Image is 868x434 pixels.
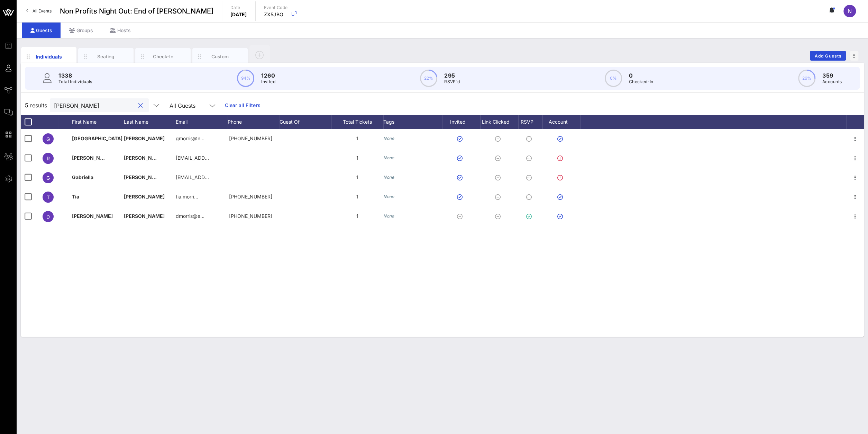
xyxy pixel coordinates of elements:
span: Gabriella [72,174,93,180]
p: tia.morri… [176,187,198,206]
div: Link Clicked [480,115,518,129]
span: [PERSON_NAME] [124,213,165,219]
p: 359 [822,71,842,80]
div: 1 [331,168,383,187]
span: +19739510156 [229,194,272,200]
span: +14025989773 [229,135,272,141]
p: gmorris@n… [176,129,204,148]
p: 0 [629,71,654,80]
span: N [848,8,852,15]
p: 1260 [261,71,275,80]
div: Total Tickets [331,115,383,129]
span: All Events [33,8,52,14]
div: All Guests [165,98,221,112]
i: None [383,175,394,180]
div: Last Name [124,115,176,129]
span: G [46,175,50,181]
div: Tags [383,115,442,129]
i: None [383,194,394,199]
div: Check-In [148,53,179,60]
div: Custom [205,53,236,60]
div: Groups [61,23,101,38]
p: 295 [444,71,460,80]
span: R [47,156,50,161]
p: Checked-In [629,78,654,85]
i: None [383,155,394,160]
a: Clear all Filters [225,101,261,109]
span: Non Profits Night Out: End of [PERSON_NAME] [60,6,213,16]
div: Phone [228,115,280,129]
span: [EMAIL_ADDRESS][DOMAIN_NAME] [176,155,259,161]
p: [DATE] [230,11,247,18]
span: [PERSON_NAME] [124,135,165,141]
p: Event Code [264,4,288,11]
div: Email [176,115,228,129]
p: Total Individuals [58,78,92,85]
div: RSVP [518,115,542,129]
span: [GEOGRAPHIC_DATA] [72,135,122,141]
div: Invited [442,115,480,129]
span: Tia [72,194,79,200]
span: Add Guests [814,53,842,59]
span: [PERSON_NAME] [124,174,165,180]
div: N [843,5,856,17]
span: [PERSON_NAME] [72,213,113,219]
div: First Name [72,115,124,129]
div: 1 [331,206,383,226]
span: [PERSON_NAME] [124,155,165,161]
p: RSVP`d [444,78,460,85]
span: [PERSON_NAME] [124,194,165,200]
span: [EMAIL_ADDRESS][DOMAIN_NAME] [176,174,259,180]
p: ZX5JBO [264,11,288,18]
button: Add Guests [810,51,846,61]
div: Guests [22,23,61,38]
i: None [383,213,394,219]
span: T [47,194,50,200]
button: clear icon [138,102,143,109]
p: dmorris@e… [176,206,204,226]
p: Date [230,4,247,11]
i: None [383,136,394,141]
div: All Guests [170,103,195,109]
span: +19179030046 [229,213,272,219]
span: 5 results [25,101,47,109]
div: 1 [331,187,383,206]
div: Guest Of [280,115,331,129]
div: 1 [331,148,383,168]
a: All Events [22,6,56,17]
span: D [46,214,50,220]
div: 1 [331,129,383,148]
div: Seating [91,53,121,60]
div: Hosts [101,23,139,38]
span: [PERSON_NAME] [72,155,113,161]
span: G [46,136,50,142]
p: Invited [261,78,275,85]
div: Individuals [34,53,64,60]
p: 1338 [58,71,92,80]
div: Account [542,115,581,129]
p: Accounts [822,78,842,85]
